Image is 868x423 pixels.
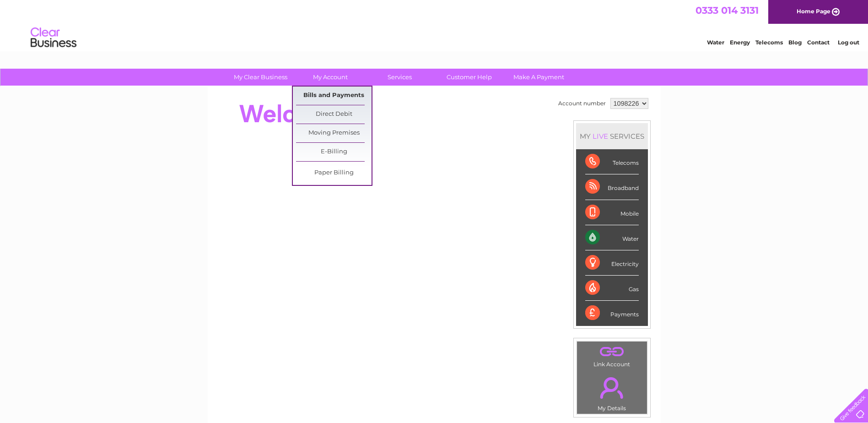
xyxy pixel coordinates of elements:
[585,149,639,174] div: Telecoms
[223,69,298,86] a: My Clear Business
[577,369,647,414] td: My Details
[296,87,372,105] a: Bills and Payments
[579,372,645,404] a: .
[755,39,783,46] a: Telecoms
[591,132,610,141] div: LIVE
[585,276,639,301] div: Gas
[585,225,639,250] div: Water
[296,105,372,124] a: Direct Debit
[296,143,372,161] a: E-Billing
[585,200,639,225] div: Mobile
[730,39,750,46] a: Energy
[296,124,372,142] a: Moving Premises
[577,341,647,370] td: Link Account
[585,174,639,200] div: Broadband
[579,344,645,360] a: .
[431,69,507,86] a: Customer Help
[30,24,77,52] img: logo.png
[296,164,372,182] a: Paper Billing
[838,39,859,46] a: Log out
[585,301,639,325] div: Payments
[807,39,830,46] a: Contact
[788,39,802,46] a: Blog
[556,96,608,111] td: Account number
[362,69,437,86] a: Services
[585,250,639,276] div: Electricity
[695,5,759,16] a: 0333 014 3131
[576,123,648,149] div: MY SERVICES
[292,69,368,86] a: My Account
[501,69,577,86] a: Make A Payment
[218,5,651,44] div: Clear Business is a trading name of Verastar Limited (registered in [GEOGRAPHIC_DATA] No. 3667643...
[707,39,724,46] a: Water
